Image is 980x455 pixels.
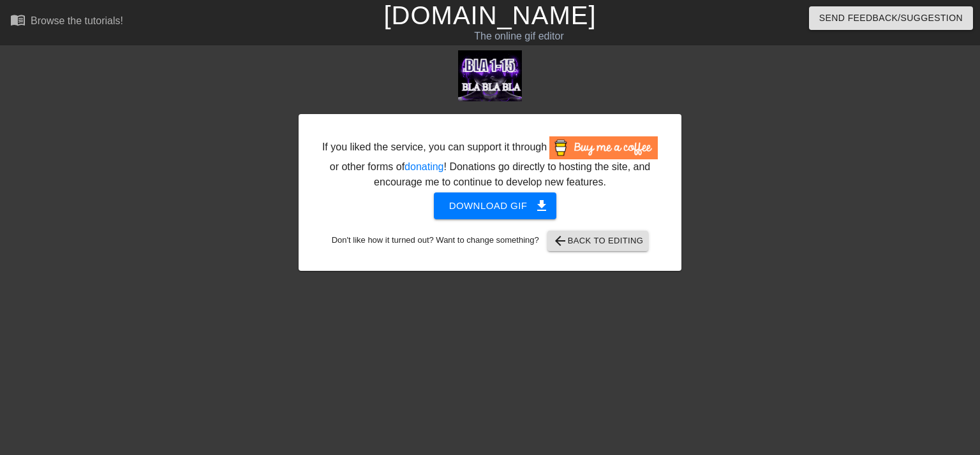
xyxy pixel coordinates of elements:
[547,231,649,251] button: Back to Editing
[549,136,658,159] img: Buy Me A Coffee
[424,199,557,210] a: Download gif
[553,233,644,249] span: Back to Editing
[321,136,659,190] div: If you liked the service, you can support it through or other forms of ! Donations go directly to...
[809,6,973,30] button: Send Feedback/Suggestion
[405,161,443,172] a: donating
[434,192,557,219] button: Download gif
[333,29,705,44] div: The online gif editor
[31,15,123,26] div: Browse the tutorials!
[534,198,549,213] span: get_app
[10,12,26,27] span: menu_book
[10,12,123,32] a: Browse the tutorials!
[458,50,522,101] img: j6BbyJjD.gif
[449,198,542,214] span: Download gif
[553,233,568,249] span: arrow_back
[318,231,662,251] div: Don't like how it turned out? Want to change something?
[819,10,963,26] span: Send Feedback/Suggestion
[383,1,596,29] a: [DOMAIN_NAME]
